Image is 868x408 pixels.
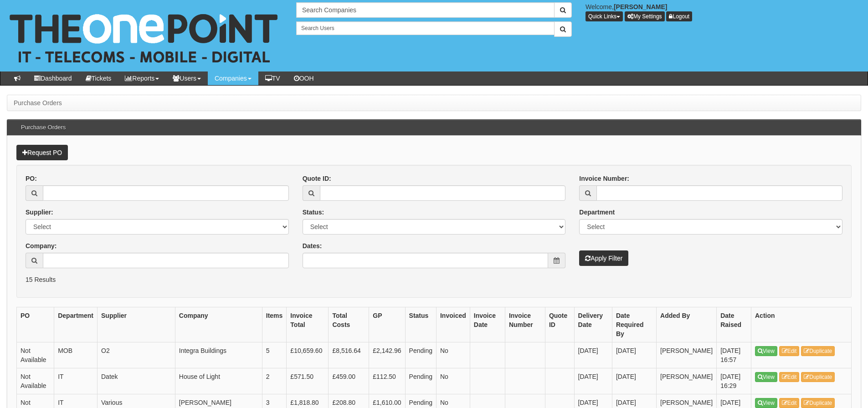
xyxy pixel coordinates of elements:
[801,398,835,408] a: Duplicate
[369,342,405,368] td: £2,142.96
[436,368,470,394] td: No
[262,342,287,368] td: 5
[287,342,329,368] td: £10,659.60
[574,307,612,342] th: Delivery Date
[657,342,717,368] td: [PERSON_NAME]
[98,368,175,394] td: Datek
[26,208,53,217] label: Supplier:
[779,398,800,408] a: Edit
[329,342,369,368] td: £8,516.64
[166,71,208,85] a: Users
[717,342,751,368] td: [DATE] 16:57
[717,307,751,342] th: Date Raised
[436,342,470,368] td: No
[175,307,262,342] th: Company
[612,342,656,368] td: [DATE]
[657,307,717,342] th: Added By
[579,250,628,266] button: Apply Filter
[405,307,436,342] th: Status
[98,342,175,368] td: O2
[287,71,321,85] a: OOH
[579,174,629,183] label: Invoice Number:
[755,398,777,408] a: View
[755,372,777,382] a: View
[16,120,70,135] h3: Purchase Orders
[801,346,835,356] a: Duplicate
[755,346,777,356] a: View
[54,368,98,394] td: IT
[657,368,717,394] td: [PERSON_NAME]
[405,368,436,394] td: Pending
[329,368,369,394] td: £459.00
[779,372,800,382] a: Edit
[801,372,835,382] a: Duplicate
[405,342,436,368] td: Pending
[118,71,166,85] a: Reports
[470,307,505,342] th: Invoice Date
[625,11,665,21] a: My Settings
[17,342,54,368] td: Not Available
[27,71,79,85] a: Dashboard
[369,307,405,342] th: GP
[303,208,324,217] label: Status:
[579,2,868,21] div: Welcome,
[612,307,656,342] th: Date Required By
[545,307,574,342] th: Quote ID
[579,208,615,217] label: Department
[287,368,329,394] td: £571.50
[612,368,656,394] td: [DATE]
[287,307,329,342] th: Invoice Total
[614,3,667,10] b: [PERSON_NAME]
[26,174,37,183] label: PO:
[175,368,262,394] td: House of Light
[717,368,751,394] td: [DATE] 16:29
[303,241,322,250] label: Dates:
[26,241,56,250] label: Company:
[303,174,331,183] label: Quote ID:
[17,307,54,342] th: PO
[666,11,692,21] a: Logout
[208,71,258,85] a: Companies
[258,71,287,85] a: TV
[296,2,555,18] input: Search Companies
[175,342,262,368] td: Integra Buildings
[16,145,68,160] a: Request PO
[296,21,555,35] input: Search Users
[17,368,54,394] td: Not Available
[369,368,405,394] td: £112.50
[329,307,369,342] th: Total Costs
[54,307,98,342] th: Department
[262,307,287,342] th: Items
[574,368,612,394] td: [DATE]
[98,307,175,342] th: Supplier
[26,275,842,284] p: 15 Results
[262,368,287,394] td: 2
[505,307,545,342] th: Invoice Number
[574,342,612,368] td: [DATE]
[54,342,98,368] td: MOB
[436,307,470,342] th: Invoiced
[751,307,852,342] th: Action
[79,71,118,85] a: Tickets
[14,98,62,107] li: Purchase Orders
[779,346,800,356] a: Edit
[586,11,623,21] button: Quick Links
